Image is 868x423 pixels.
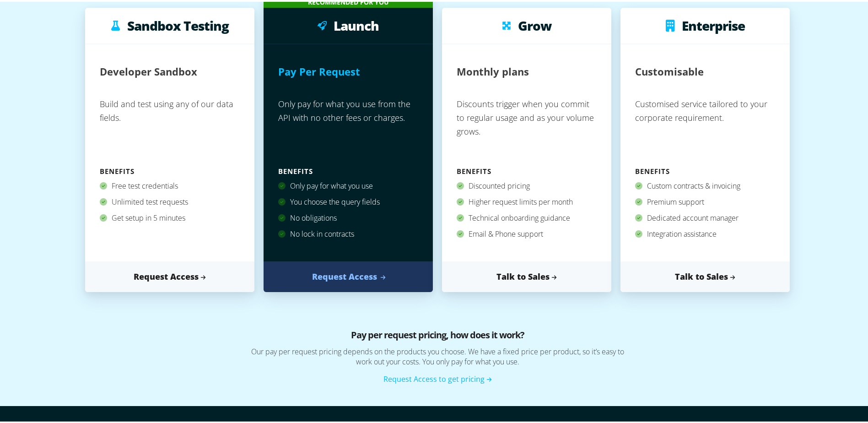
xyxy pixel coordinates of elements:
a: Request Access [85,260,254,290]
h2: Developer Sandbox [100,57,197,82]
p: Customised service tailored to your corporate requirement. [635,92,775,163]
h3: Pay per request pricing, how does it work? [186,326,689,345]
div: No obligations [278,208,418,224]
div: Premium support [635,192,775,208]
h3: Grow [518,17,551,31]
p: Discounts trigger when you commit to regular usage and as your volume grows. [457,92,597,163]
div: Free test credentials [100,176,240,192]
a: Request Access to get pricing [383,372,492,382]
div: Technical onboarding guidance [457,208,597,224]
h3: Launch [334,17,379,31]
div: You choose the query fields [278,192,418,208]
div: Higher request limits per month [457,192,597,208]
h3: Enterprise [682,17,745,31]
a: Talk to Sales [620,260,790,290]
p: Build and test using any of our data fields. [100,92,240,163]
div: Integration assistance [635,224,775,240]
a: Talk to Sales [442,260,611,290]
p: Only pay for what you use from the API with no other fees or charges. [278,92,418,163]
h2: Monthly plans [457,57,529,82]
div: Email & Phone support [457,224,597,240]
div: Dedicated account manager [635,208,775,224]
h2: Pay Per Request [278,57,360,82]
div: Get setup in 5 minutes [100,208,240,224]
h2: Customisable [635,57,704,82]
p: Our pay per request pricing depends on the products you choose. We have a fixed price per product... [186,345,689,372]
div: Discounted pricing [457,176,597,192]
div: No lock in contracts [278,224,418,240]
h3: Sandbox Testing [127,17,229,31]
div: Custom contracts & invoicing [635,176,775,192]
a: Request Access [264,260,433,290]
div: Only pay for what you use [278,176,418,192]
div: Unlimited test requests [100,192,240,208]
